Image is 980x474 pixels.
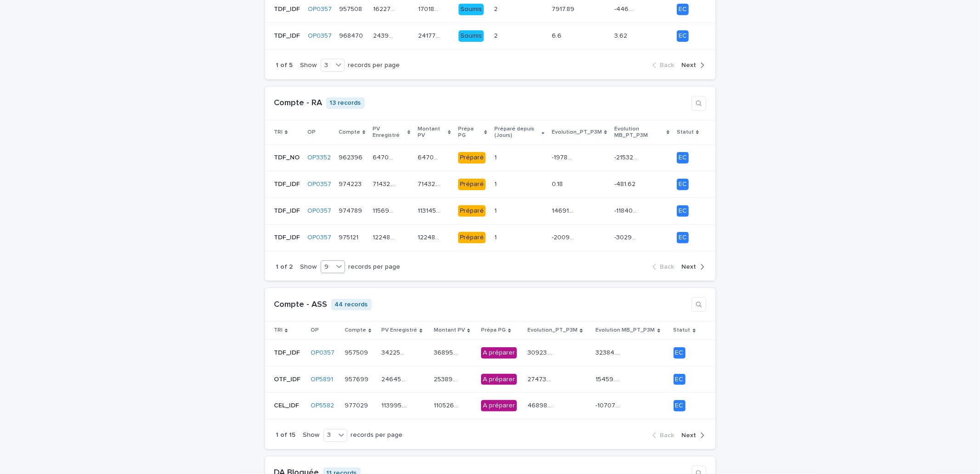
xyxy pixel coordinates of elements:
p: CEL_IDF [274,400,301,410]
div: EC [674,374,685,385]
p: 977029 [345,400,370,410]
tr: TDF_NOTDF_NO OP3352 962396962396 64705.5264705.52 64705.5264705.52 Préparé11 -19783.48-19783.48 -... [265,145,715,171]
div: A préparer [481,374,517,385]
p: 3.62 [614,30,629,40]
p: 962396 [339,152,364,162]
p: 64705.52 [418,152,442,162]
p: 957509 [345,347,370,357]
p: 1 of 5 [276,62,293,69]
p: TDF_IDF [274,4,302,13]
p: 1 of 15 [276,431,296,439]
p: OP [307,127,316,137]
span: Back [660,264,674,270]
button: Back [652,263,678,271]
a: OP5582 [311,402,334,410]
div: EC [677,152,689,164]
p: 71432.18 [418,179,442,188]
p: TDF_IDF [274,30,302,40]
p: Statut [677,127,694,137]
p: 1 [494,152,498,162]
a: OP0357 [308,32,332,40]
span: Back [660,62,674,68]
a: OP5891 [311,376,334,384]
tr: CEL_IDFCEL_IDF OP5582 977029977029 113995.18113995.18 110526.28110526.28 A préparer46898.2846898.... [265,393,715,419]
tr: TDF_IDFTDF_IDF OP0357 968470968470 243999.16243999.16 241773.6241773.6 Soumis22 6.66.6 3.623.62 EC [265,23,715,49]
div: EC [677,205,689,217]
p: -30297.65 [614,232,639,242]
p: TRI [274,127,283,137]
p: Prépa PG [481,325,506,335]
p: 110526.28 [434,400,461,410]
p: -21532.97 [614,152,639,162]
p: -11840.06 [614,205,639,215]
div: Préparé [458,152,486,164]
p: 1 [494,232,498,242]
button: Back [652,61,678,69]
p: 7917.89 [552,4,576,13]
p: Compte [345,325,366,335]
p: Show [300,263,317,271]
p: PV Enregistré [373,124,405,141]
p: 64705.52 [373,152,397,162]
span: Back [660,432,674,439]
p: 974223 [339,179,363,188]
p: 368951.39 [434,347,461,357]
p: 957699 [345,374,370,384]
a: OP0357 [307,181,331,188]
a: OP0357 [307,234,331,242]
a: OP0357 [308,6,332,13]
p: 342258.57 [381,347,409,357]
p: PV Enregistré [381,325,417,335]
p: -10707.65 [595,400,623,410]
p: 243999.16 [373,30,398,40]
p: 71432.18 [373,179,397,188]
p: 974789 [339,205,364,215]
p: 957508 [339,4,364,13]
p: Préparé depuis (Jours) [494,124,539,141]
p: 13 records [326,97,365,109]
p: 122482.53 [418,232,442,242]
p: -446.49 [614,4,639,13]
p: 253895.76 [434,374,461,384]
p: Evolution_PT_P3M [527,325,578,335]
a: OP0357 [307,207,331,215]
div: EC [674,347,685,359]
p: Montant PV [418,124,446,141]
div: Préparé [458,205,486,217]
div: A préparer [481,400,517,412]
p: 32384.93 [595,347,623,357]
div: EC [677,232,689,243]
p: 27473.76 [527,374,555,384]
div: A préparer [481,347,517,359]
p: 162272.46 [373,4,398,13]
div: EC [677,179,689,190]
p: Compte [339,127,360,137]
p: -20093.47 [552,232,577,242]
p: 113995.18 [381,400,409,410]
button: Next [678,61,704,69]
p: Show [300,62,317,69]
p: 241773.6 [418,30,443,40]
p: Evolution MB_PT_P3M [595,325,655,335]
p: 246453.98 [381,374,409,384]
a: Compte - ASS [274,300,328,309]
button: Next [678,263,704,271]
p: 15459.93 [595,374,623,384]
a: OP0357 [311,349,335,357]
tr: TDF_IDFTDF_IDF OP0357 975121975121 122482.53122482.53 122482.53122482.53 Préparé11 -20093.47-2009... [265,224,715,251]
p: -481.62 [614,179,637,188]
p: 115695.26 [373,205,397,215]
p: 975121 [339,232,360,242]
div: Préparé [458,232,486,243]
p: 2 [494,4,500,13]
p: TDF_IDF [274,205,302,215]
button: Back [652,431,678,440]
p: 170189.89 [418,4,443,13]
p: Evolution_PT_P3M [552,127,602,137]
div: EC [677,30,689,42]
p: -19783.48 [552,152,577,162]
span: Next [682,62,697,68]
p: TDF_IDF [274,232,302,242]
tr: TDF_IDFTDF_IDF OP0357 974223974223 71432.1871432.18 71432.1871432.18 Préparé11 0.180.18 -481.62-4... [265,171,715,198]
p: 14691.76 [552,205,577,215]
